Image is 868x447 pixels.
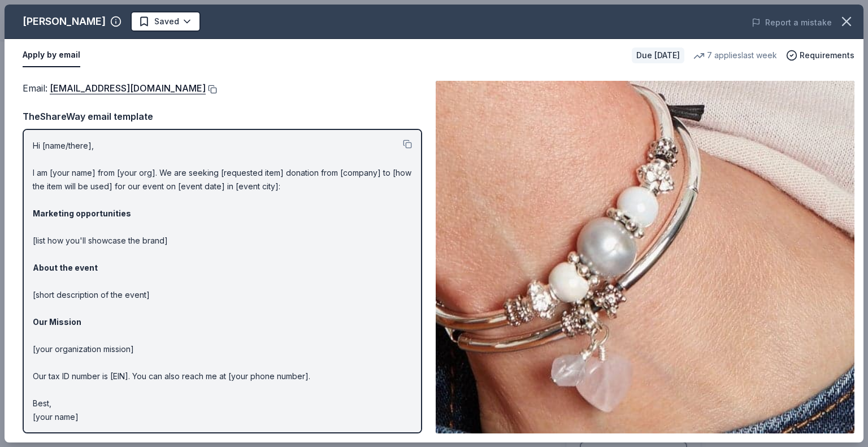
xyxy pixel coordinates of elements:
[436,81,854,433] img: Image for Lizzy James
[800,49,854,62] span: Requirements
[33,209,131,218] strong: Marketing opportunities
[33,139,412,424] p: Hi [name/there], I am [your name] from [your org]. We are seeking [requested item] donation from ...
[23,109,422,124] div: TheShareWay email template
[23,83,206,94] span: Email :
[131,11,201,32] button: Saved
[23,44,80,67] button: Apply by email
[23,12,106,31] div: [PERSON_NAME]
[154,15,179,28] span: Saved
[33,263,98,272] strong: About the event
[786,49,854,62] button: Requirements
[33,317,81,327] strong: Our Mission
[632,47,684,63] div: Due [DATE]
[693,49,777,62] div: 7 applies last week
[752,16,832,29] button: Report a mistake
[50,81,206,96] a: [EMAIL_ADDRESS][DOMAIN_NAME]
